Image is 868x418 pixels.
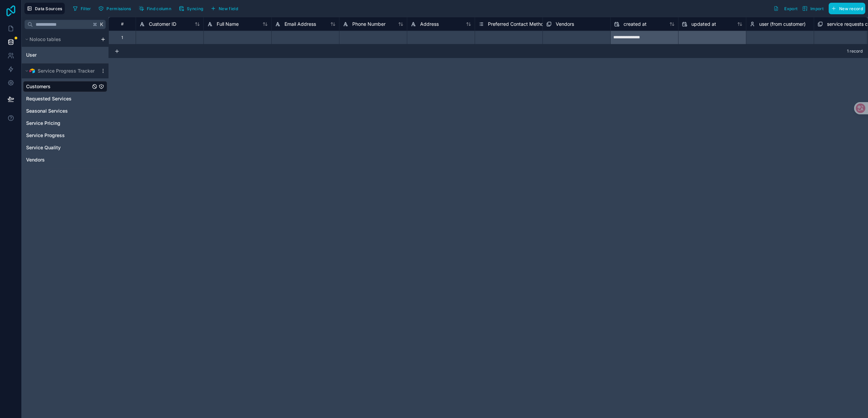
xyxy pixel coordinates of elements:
[810,6,824,11] span: Import
[217,21,239,27] span: Full Name
[26,144,61,151] span: Service Quality
[784,6,797,11] span: Export
[219,6,238,11] span: New field
[24,3,65,14] button: Data Sources
[114,21,131,26] div: #
[38,68,95,74] span: Service Progress Tracker
[488,21,547,27] span: Preferred Contact Method
[829,3,865,14] button: New record
[26,120,60,127] span: Service Pricing
[26,156,91,163] a: Vendors
[800,3,826,14] button: Import
[26,108,91,114] a: Seasonal Services
[96,3,136,14] a: Permissions
[29,36,61,43] span: Noloco tables
[81,6,91,11] span: Filter
[23,66,98,76] button: Airtable LogoService Progress Tracker
[624,21,647,27] span: created at
[29,68,35,74] img: Airtable Logo
[23,106,107,116] div: Seasonal Services
[691,21,716,27] span: updated at
[826,3,865,14] a: New record
[23,130,107,141] div: Service Progress
[839,6,863,11] span: New record
[147,6,171,11] span: Find column
[23,142,107,153] div: Service Quality
[99,22,104,27] span: K
[26,83,51,90] span: Customers
[26,95,72,102] span: Requested Services
[26,52,84,58] a: User
[26,83,91,90] a: Customers
[420,21,439,27] span: Address
[26,144,91,151] a: Service Quality
[284,21,316,27] span: Email Address
[208,3,240,14] button: New field
[23,93,107,104] div: Requested Services
[149,21,176,27] span: Customer ID
[176,3,205,14] button: Syncing
[106,6,131,11] span: Permissions
[847,49,863,54] span: 1 record
[23,35,98,44] button: Noloco tables
[26,132,65,139] span: Service Progress
[96,3,133,14] button: Permissions
[26,120,91,127] a: Service Pricing
[26,52,37,58] span: User
[759,21,806,27] span: user (from customer)
[23,154,107,165] div: Vendors
[121,35,123,40] div: 1
[136,3,174,14] button: Find column
[771,3,800,14] button: Export
[23,118,107,129] div: Service Pricing
[26,156,45,163] span: Vendors
[352,21,386,27] span: Phone Number
[23,50,107,60] div: User
[70,3,94,14] button: Filter
[176,3,208,14] a: Syncing
[26,95,91,102] a: Requested Services
[187,6,203,11] span: Syncing
[26,108,68,114] span: Seasonal Services
[23,81,107,92] div: Customers
[556,21,574,27] span: Vendors
[26,132,91,139] a: Service Progress
[35,6,62,11] span: Data Sources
